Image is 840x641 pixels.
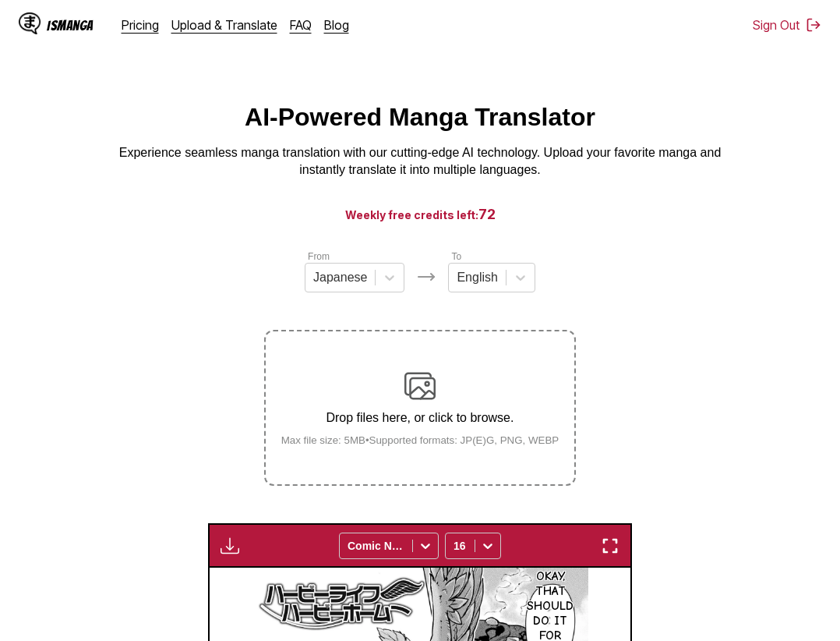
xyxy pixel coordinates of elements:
a: Upload & Translate [171,17,277,33]
h3: Weekly free credits left: [37,204,803,224]
a: Pricing [122,17,159,33]
img: Languages icon [417,267,436,286]
span: 72 [478,206,496,222]
p: Experience seamless manga translation with our cutting-edge AI technology. Upload your favorite m... [108,144,732,179]
img: Enter fullscreen [601,537,619,555]
button: Sign Out [753,17,821,33]
p: Drop files here, or click to browse. [269,411,572,425]
label: To [451,251,461,262]
a: IsManga LogoIsManga [19,12,122,37]
img: Download translated images [221,537,239,555]
h1: AI-Powered Manga Translator [245,103,595,132]
div: IsManga [47,18,94,33]
a: FAQ [290,17,312,33]
small: Max file size: 5MB • Supported formats: JP(E)G, PNG, WEBP [269,434,572,446]
img: Sign out [806,17,821,33]
a: Blog [324,17,349,33]
img: IsManga Logo [19,12,41,34]
label: From [308,251,330,262]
